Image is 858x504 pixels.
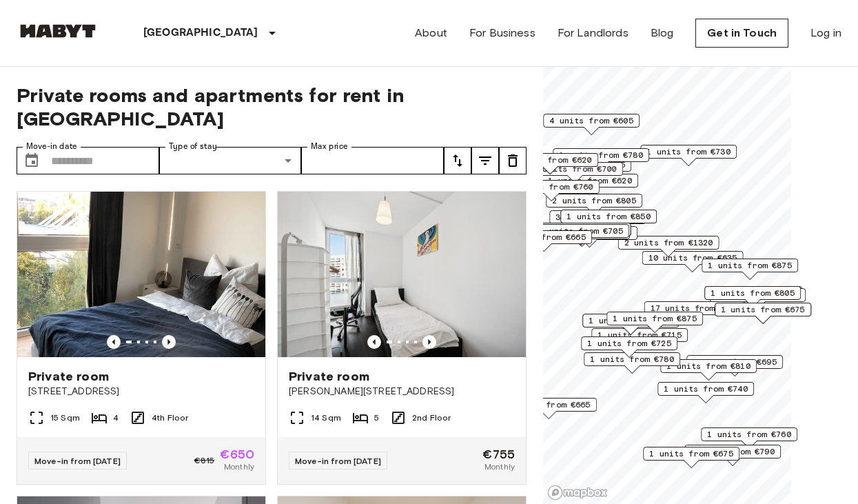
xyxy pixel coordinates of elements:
[613,312,697,325] span: 1 units from €875
[582,314,679,335] div: Map marker
[664,383,748,395] span: 1 units from €740
[566,210,651,223] span: 1 units from €850
[224,461,254,473] span: Monthly
[721,303,805,316] span: 1 units from €675
[533,163,617,175] span: 1 units from €700
[618,236,719,257] div: Map marker
[502,231,586,243] span: 4 units from €665
[496,230,592,252] div: Map marker
[555,211,640,223] span: 3 units from €650
[507,399,591,411] span: 1 units from €665
[651,302,739,314] span: 17 units from €720
[152,412,188,424] span: 4th Floor
[34,456,121,466] span: Move-in from [DATE]
[503,180,600,201] div: Map marker
[644,301,746,323] div: Map marker
[194,454,215,467] span: €815
[502,153,598,174] div: Map marker
[584,352,680,374] div: Map marker
[444,147,471,174] button: tune
[50,412,80,424] span: 15 Sqm
[649,447,733,460] span: 1 units from €675
[643,447,739,468] div: Map marker
[686,355,783,376] div: Map marker
[715,303,811,324] div: Map marker
[553,148,649,170] div: Map marker
[549,114,633,127] span: 4 units from €605
[648,252,737,264] span: 10 units from €635
[367,335,381,349] button: Previous image
[530,223,631,244] div: Map marker
[415,25,447,41] a: About
[469,25,535,41] a: For Business
[220,448,254,461] span: €650
[547,485,608,501] a: Mapbox logo
[640,145,737,166] div: Map marker
[660,359,757,381] div: Map marker
[311,141,348,152] label: Max price
[500,398,597,419] div: Map marker
[539,225,623,237] span: 1 units from €705
[278,192,526,357] img: Marketing picture of unit DE-01-302-006-05
[499,147,527,174] button: tune
[374,412,379,424] span: 5
[707,428,791,441] span: 1 units from €760
[548,174,632,187] span: 1 units from €620
[107,335,121,349] button: Previous image
[810,25,841,41] a: Log in
[552,194,636,207] span: 2 units from €805
[422,335,436,349] button: Previous image
[693,356,777,368] span: 1 units from €695
[533,224,629,245] div: Map marker
[684,445,781,466] div: Map marker
[113,412,119,424] span: 4
[711,287,795,299] span: 1 units from €805
[509,181,593,193] span: 1 units from €760
[28,385,254,399] span: [STREET_ADDRESS]
[17,191,266,485] a: Marketing picture of unit DE-01-002-004-04HFPrevious imagePrevious imagePrivate room[STREET_ADDRE...
[26,141,77,152] label: Move-in date
[277,191,527,485] a: Marketing picture of unit DE-01-302-006-05Previous imagePrevious imagePrivate room[PERSON_NAME][S...
[543,114,640,135] div: Map marker
[17,24,99,38] img: Habyt
[666,360,750,372] span: 1 units from €810
[17,83,527,130] span: Private rooms and apartments for rent in [GEOGRAPHIC_DATA]
[624,236,713,249] span: 2 units from €1320
[708,259,792,272] span: 1 units from €875
[606,312,703,333] div: Map marker
[28,368,109,385] span: Private room
[289,385,515,399] span: [PERSON_NAME][STREET_ADDRESS]
[536,223,625,236] span: 16 units from €645
[651,25,674,41] a: Blog
[704,286,801,308] div: Map marker
[547,227,631,239] span: 2 units from €760
[695,19,788,48] a: Get in Touch
[559,149,643,161] span: 1 units from €780
[471,147,499,174] button: tune
[558,25,629,41] a: For Landlords
[589,314,673,327] span: 1 units from €835
[549,210,646,232] div: Map marker
[295,456,381,466] span: Move-in from [DATE]
[169,141,217,152] label: Type of stay
[646,145,731,158] span: 1 units from €730
[482,448,515,461] span: €755
[702,259,798,280] div: Map marker
[17,192,265,357] img: Marketing picture of unit DE-01-002-004-04HF
[642,251,744,272] div: Map marker
[508,154,592,166] span: 1 units from €620
[143,25,258,41] p: [GEOGRAPHIC_DATA]
[590,353,674,365] span: 1 units from €780
[657,382,754,403] div: Map marker
[701,427,797,449] div: Map marker
[412,412,451,424] span: 2nd Floor
[162,335,176,349] button: Previous image
[18,147,45,174] button: Choose date
[289,368,369,385] span: Private room
[560,210,657,231] div: Map marker
[581,336,677,358] div: Map marker
[311,412,341,424] span: 14 Sqm
[587,337,671,350] span: 1 units from €725
[484,461,515,473] span: Monthly
[691,445,775,458] span: 1 units from €790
